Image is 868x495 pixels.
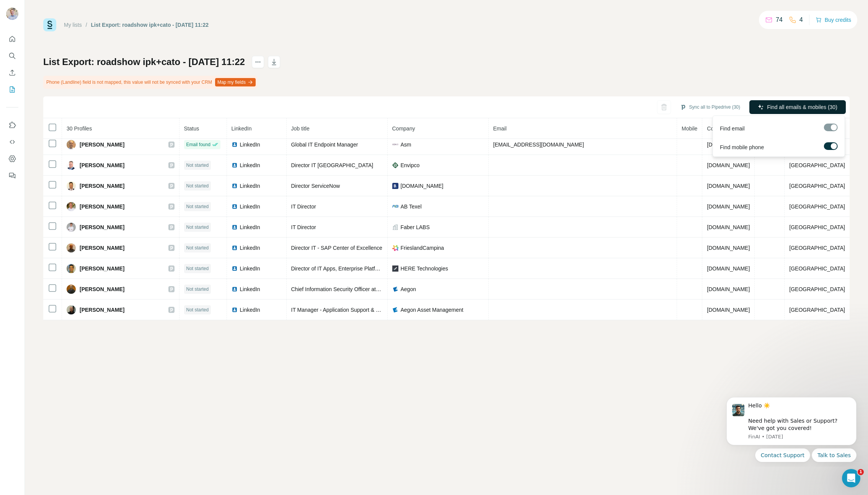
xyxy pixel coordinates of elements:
[789,224,845,230] span: [GEOGRAPHIC_DATA]
[6,66,18,80] button: Enrich CSV
[186,224,209,231] span: Not started
[6,118,18,132] button: Use Surfe on LinkedIn
[720,143,764,151] span: Find mobile phone
[6,135,18,149] button: Use Surfe API
[401,306,463,314] span: Aegon Asset Management
[186,265,209,272] span: Not started
[67,140,76,149] img: Avatar
[720,125,745,132] span: Find email
[240,203,260,210] span: LinkedIn
[789,204,845,210] span: [GEOGRAPHIC_DATA]
[392,143,398,145] img: company-logo
[493,125,507,132] span: Email
[715,390,868,467] iframe: Intercom notifications message
[392,307,398,313] img: company-logo
[392,162,398,168] img: company-logo
[67,264,76,273] img: Avatar
[67,243,76,252] img: Avatar
[67,161,76,170] img: Avatar
[6,169,18,182] button: Feedback
[707,183,750,189] span: [DOMAIN_NAME]
[392,286,398,292] img: company-logo
[291,142,358,148] span: Global IT Endpoint Manager
[232,125,252,132] span: LinkedIn
[232,142,238,148] img: LinkedIn logo
[707,142,750,148] span: [DOMAIN_NAME]
[240,265,260,272] span: LinkedIn
[80,161,124,169] span: [PERSON_NAME]
[43,56,245,68] h1: List Export: roadshow ipk+cato - [DATE] 11:22
[392,183,398,189] img: company-logo
[707,307,750,313] span: [DOMAIN_NAME]
[232,162,238,168] img: LinkedIn logo
[401,182,444,190] span: [DOMAIN_NAME]
[789,265,845,272] span: [GEOGRAPHIC_DATA]
[240,141,260,148] span: LinkedIn
[186,306,209,313] span: Not started
[789,162,845,168] span: [GEOGRAPHIC_DATA]
[6,32,18,46] button: Quick start
[401,203,422,210] span: AB Texel
[707,204,750,210] span: [DOMAIN_NAME]
[80,141,124,148] span: [PERSON_NAME]
[291,183,340,189] span: Director ServiceNow
[67,181,76,191] img: Avatar
[6,83,18,96] button: My lists
[232,245,238,251] img: LinkedIn logo
[186,162,209,169] span: Not started
[91,21,209,29] div: List Export: roadshow ipk+cato - [DATE] 11:22
[392,125,415,132] span: Company
[401,223,430,231] span: Faber LABS
[80,244,124,252] span: [PERSON_NAME]
[80,306,124,314] span: [PERSON_NAME]
[707,245,750,251] span: [DOMAIN_NAME]
[80,285,124,293] span: [PERSON_NAME]
[401,161,420,169] span: Envipco
[789,307,845,313] span: [GEOGRAPHIC_DATA]
[80,182,124,190] span: [PERSON_NAME]
[707,125,749,132] span: Company website
[6,8,18,20] img: Avatar
[682,125,697,132] span: Mobile
[789,183,845,189] span: [GEOGRAPHIC_DATA]
[80,203,124,210] span: [PERSON_NAME]
[80,223,124,231] span: [PERSON_NAME]
[67,223,76,232] img: Avatar
[6,152,18,166] button: Dashboard
[401,265,448,272] span: HERE Technologies
[186,286,209,293] span: Not started
[215,78,256,86] button: Map my fields
[43,18,56,31] img: Surfe Logo
[232,183,238,189] img: LinkedIn logo
[707,265,750,272] span: [DOMAIN_NAME]
[291,125,310,132] span: Job title
[67,305,76,314] img: Avatar
[816,15,851,25] button: Buy credits
[392,245,398,251] img: company-logo
[789,286,845,292] span: [GEOGRAPHIC_DATA]
[232,204,238,210] img: LinkedIn logo
[767,103,837,111] span: Find all emails & mobiles (30)
[707,162,750,168] span: [DOMAIN_NAME]
[291,286,567,292] span: Chief Information Security Officer at [GEOGRAPHIC_DATA], Aegon Global Technology Services & Corpo...
[186,203,209,210] span: Not started
[291,162,374,168] span: Director IT [GEOGRAPHIC_DATA]
[240,182,260,190] span: LinkedIn
[240,306,260,314] span: LinkedIn
[291,245,382,251] span: Director IT - SAP Center of Excellence
[401,141,411,148] span: Asm
[67,285,76,294] img: Avatar
[67,125,92,132] span: 30 Profiles
[749,100,846,114] button: Find all emails & mobiles (30)
[6,49,18,63] button: Search
[401,244,444,252] span: FrieslandCampina
[707,286,750,292] span: [DOMAIN_NAME]
[240,285,260,293] span: LinkedIn
[64,22,82,28] a: My lists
